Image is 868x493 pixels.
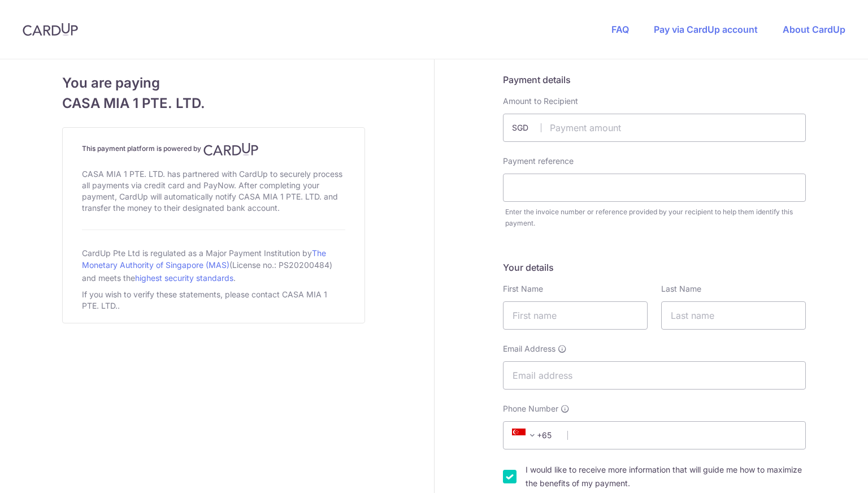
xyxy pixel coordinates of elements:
a: Pay via CardUp account [654,24,758,35]
label: Last Name [661,283,701,295]
div: Enter the invoice number or reference provided by your recipient to help them identify this payment. [505,206,806,229]
div: CASA MIA 1 PTE. LTD. has partnered with CardUp to securely process all payments via credit card a... [82,166,345,216]
span: You are paying [62,73,365,93]
a: FAQ [611,24,629,35]
a: About CardUp [783,24,845,35]
span: Email Address [503,343,555,354]
div: CardUp Pte Ltd is regulated as a Major Payment Institution by (License no.: PS20200484) and meets... [82,244,345,287]
span: Phone Number [503,403,558,414]
input: Email address [503,361,806,390]
span: SGD [512,122,541,133]
span: +65 [509,429,559,442]
label: First Name [503,283,543,295]
label: I would like to receive more information that will guide me how to maximize the benefits of my pa... [526,463,806,490]
input: Last name [661,301,806,330]
label: Payment reference [503,155,574,167]
h5: Payment details [503,73,806,87]
label: Amount to Recipient [503,96,578,107]
iframe: Opens a widget where you can find more information [796,459,857,487]
input: First name [503,301,648,330]
h5: Your details [503,261,806,274]
img: CardUp [203,142,259,156]
a: highest security standards [135,273,233,283]
span: +65 [512,429,539,442]
img: CardUp [23,23,78,36]
h4: This payment platform is powered by [82,142,345,156]
div: If you wish to verify these statements, please contact CASA MIA 1 PTE. LTD.. [82,287,345,314]
input: Payment amount [503,114,806,142]
span: CASA MIA 1 PTE. LTD. [62,93,365,114]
